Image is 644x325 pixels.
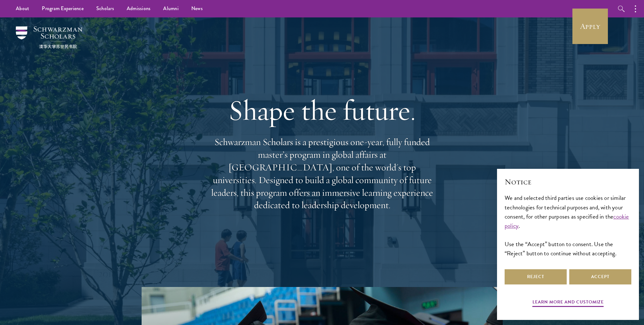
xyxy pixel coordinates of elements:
button: Accept [569,269,631,284]
button: Reject [505,269,567,284]
a: Apply [572,9,608,44]
a: cookie policy [505,212,629,230]
p: Schwarzman Scholars is a prestigious one-year, fully funded master’s program in global affairs at... [208,136,436,212]
h2: Notice [505,176,631,187]
div: We and selected third parties use cookies or similar technologies for technical purposes and, wit... [505,193,631,258]
img: Schwarzman Scholars [16,26,82,48]
h1: Shape the future. [208,92,436,128]
button: Learn more and customize [532,298,604,308]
